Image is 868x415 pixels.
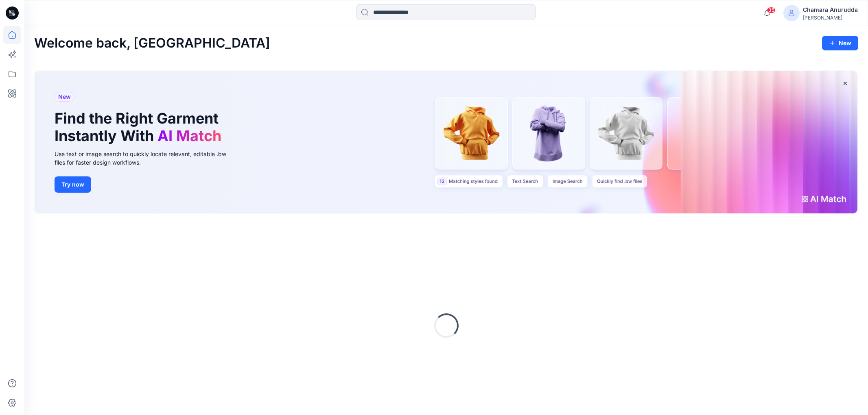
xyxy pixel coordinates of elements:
svg: avatar [788,10,795,16]
button: New [822,36,858,50]
h1: Find the Right Garment Instantly With [55,110,225,145]
span: AI Match [157,127,221,145]
div: Use text or image search to quickly locate relevant, editable .bw files for faster design workflows. [55,150,238,167]
span: New [58,92,71,102]
span: 35 [767,7,776,13]
div: Chamara Anurudda [803,5,858,15]
h2: Welcome back, [GEOGRAPHIC_DATA] [34,36,270,51]
div: [PERSON_NAME] [803,15,858,21]
button: Try now [55,176,91,193]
